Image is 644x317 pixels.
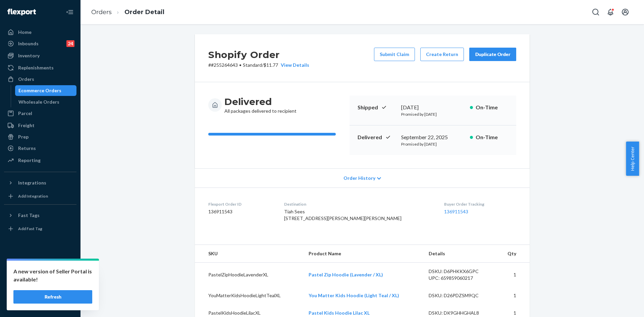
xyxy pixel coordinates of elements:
p: Promised by [DATE] [401,141,465,147]
a: Pastel Kids Hoodie Lilac XL [309,310,370,316]
a: Order Detail [124,8,164,16]
div: [DATE] [401,104,465,111]
span: Order History [343,175,375,181]
div: DSKU: DK9GHHGHAL8 [429,310,492,316]
div: Prep [18,134,29,140]
a: Help Center [4,287,76,298]
p: Promised by [DATE] [401,111,465,117]
a: Orders [4,74,76,85]
div: Freight [18,122,35,129]
a: Settings [4,264,76,275]
p: Delivered [358,134,396,141]
a: You Matter Kids Hoodie (Light Teal / XL) [309,293,399,298]
div: 24 [66,40,74,47]
div: Add Fast Tag [18,226,42,231]
div: Home [18,29,32,36]
a: Returns [4,143,76,154]
button: Refresh [13,290,92,304]
div: Inventory [18,52,40,59]
button: Duplicate Order [469,48,516,61]
div: Returns [18,145,36,152]
td: 1 [497,287,530,304]
div: Wholesale Orders [18,99,59,105]
dt: Buyer Order Tracking [444,201,516,207]
p: On-Time [476,104,508,111]
div: All packages delivered to recipient [224,96,297,114]
a: Orders [91,8,112,16]
div: Fast Tags [18,212,40,219]
button: Close Navigation [63,5,76,19]
button: Give Feedback [4,298,76,309]
div: DSKU: D26PDZSM9QC [429,292,492,299]
button: Submit Claim [374,48,415,61]
th: Qty [497,245,530,263]
td: PastelZipHoodieLavenderXL [195,263,303,287]
th: Details [423,245,497,263]
div: Reporting [18,157,41,164]
dd: 136911543 [208,208,273,215]
a: Home [4,27,76,38]
div: Inbounds [18,40,39,47]
span: • [239,62,241,68]
div: September 22, 2025 [401,134,465,141]
a: Prep [4,131,76,142]
a: Inbounds24 [4,38,76,49]
a: Add Integration [4,191,76,202]
div: Orders [18,76,34,83]
button: View Details [278,62,309,68]
a: 136911543 [444,209,468,214]
dt: Destination [284,201,433,207]
a: Ecommerce Orders [15,85,77,96]
a: Pastel Zip Hoodie (Lavender / XL) [309,272,383,277]
div: Parcel [18,110,32,117]
div: Duplicate Order [475,51,511,58]
div: Add Integration [18,193,48,199]
button: Open notifications [604,5,617,19]
th: Product Name [303,245,423,263]
p: Shipped [358,104,396,111]
a: Talk to Support [4,275,76,286]
p: On-Time [476,134,508,141]
th: SKU [195,245,303,263]
div: UPC: 659859060217 [429,275,492,281]
td: 1 [497,263,530,287]
dt: Flexport Order ID [208,201,273,207]
div: DSKU: D6PHKKX6GPC [429,268,492,275]
p: A new version of Seller Portal is available! [13,267,92,283]
a: Add Fast Tag [4,223,76,234]
button: Fast Tags [4,210,76,221]
h3: Delivered [224,96,297,108]
a: Replenishments [4,62,76,73]
ol: breadcrumbs [86,2,170,22]
a: Wholesale Orders [15,97,77,107]
button: Integrations [4,177,76,188]
div: Integrations [18,179,46,186]
h2: Shopify Order [208,48,309,62]
div: Replenishments [18,64,54,71]
td: YouMatterKidsHoodieLightTealXL [195,287,303,304]
a: Freight [4,120,76,131]
a: Inventory [4,50,76,61]
p: # #255264643 / $11.77 [208,62,309,68]
button: Open Search Box [589,5,602,19]
button: Help Center [626,142,639,176]
button: Create Return [420,48,464,61]
a: Parcel [4,108,76,119]
a: Reporting [4,155,76,166]
span: Standard [243,62,262,68]
button: Open account menu [619,5,632,19]
img: Flexport logo [7,9,36,15]
div: Ecommerce Orders [18,87,61,94]
span: Tiah Sees [STREET_ADDRESS][PERSON_NAME][PERSON_NAME] [284,209,401,221]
